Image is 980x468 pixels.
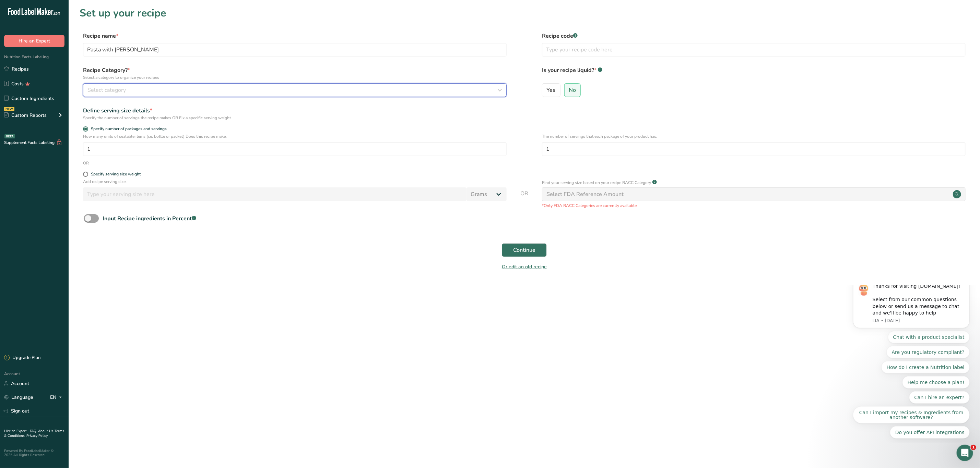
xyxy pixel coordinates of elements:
button: Quick reply: Are you regulatory compliant? [44,61,127,73]
button: Quick reply: Can I import my recipes & Ingredients from another software? [10,121,127,138]
p: How many units of sealable items (i.e. bottle or packet) Does this recipe make. [83,133,507,139]
span: OR [520,189,528,209]
a: About Us . [38,429,55,433]
p: Message from LIA, sent 4w ago [30,33,122,39]
a: Language [4,391,33,403]
iframe: Intercom live chat [957,445,973,461]
button: Quick reply: Chat with a product specialist [45,46,127,58]
a: Terms & Conditions . [4,429,64,438]
input: Type your recipe name here [83,43,507,57]
h1: Set up your recipe [80,5,969,21]
a: FAQ . [30,429,38,433]
label: Recipe Category? [83,66,507,81]
div: Custom Reports [4,112,47,119]
span: Continue [513,246,535,254]
a: Privacy Policy [26,433,48,438]
span: No [569,87,576,94]
a: Or edit an old recipe [502,263,547,270]
label: Recipe code [542,32,966,40]
button: Quick reply: Can I hire an expert? [67,106,127,119]
button: Quick reply: Do you offer API integrations [47,141,127,153]
div: Input Recipe ingredients in Percent [103,214,196,223]
span: Specify number of packages and servings [88,126,167,132]
a: Hire an Expert . [4,429,28,433]
button: Hire an Expert [4,35,64,47]
div: Specify serving size weight [91,172,141,177]
p: Add recipe serving size. [83,178,507,185]
span: Yes [547,87,556,94]
label: Recipe name [83,32,507,40]
p: Select a category to organize your recipes [83,74,507,81]
p: Find your serving size based on your recipe RACC Category [542,180,651,186]
div: Define serving size details [83,107,507,115]
span: 1 [971,445,976,450]
input: Type your serving size here [83,187,467,201]
button: Quick reply: How do I create a Nutrition label [39,76,127,88]
input: Type your recipe code here [542,43,966,57]
div: Specify the number of servings the recipe makes OR Fix a specific serving weight [83,115,507,121]
label: Is your recipe liquid? [542,66,966,81]
div: OR [83,160,89,166]
div: Quick reply options [10,46,127,153]
div: EN [50,393,64,402]
span: Select category [87,86,126,94]
div: BETA [4,134,15,138]
div: Select FDA Reference Amount [546,190,624,198]
div: NEW [4,107,14,111]
button: Select category [83,83,507,97]
div: Powered By FoodLabelMaker © 2025 All Rights Reserved [4,449,64,457]
p: The number of servings that each package of your product has. [542,133,966,139]
div: Upgrade Plan [4,355,40,361]
button: Quick reply: Help me choose a plan! [60,91,127,103]
button: Continue [502,243,547,257]
p: *Only FDA RACC Categories are currently available [542,202,966,209]
iframe: Intercom notifications message [843,285,980,443]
